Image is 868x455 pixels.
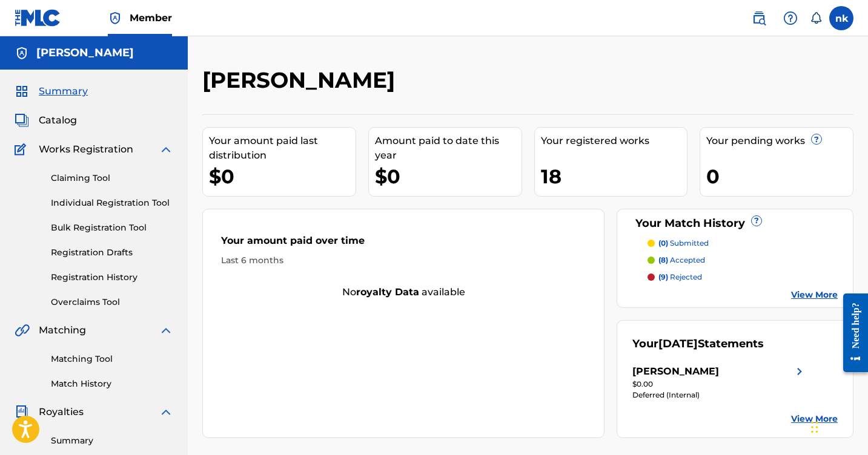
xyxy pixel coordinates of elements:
[159,405,173,419] img: expand
[648,272,838,283] a: (9) rejected
[632,364,719,379] div: [PERSON_NAME]
[39,405,84,419] span: Royalties
[706,134,853,148] div: Your pending works
[658,238,709,249] p: submitted
[752,216,761,226] span: ?
[807,397,868,455] div: Widget de chat
[209,163,356,190] div: $0
[130,11,172,25] span: Member
[39,323,86,338] span: Matching
[375,134,522,163] div: Amount paid to date this year
[632,336,764,352] div: Your Statements
[783,11,798,25] img: help
[15,84,29,99] img: Summary
[810,12,822,24] div: Notifications
[658,255,668,264] span: (8)
[658,272,668,281] span: (9)
[51,221,173,234] a: Bulk Registration Tool
[658,272,702,283] p: rejected
[648,238,838,249] a: (0) submitted
[39,113,77,128] span: Catalog
[51,271,173,284] a: Registration History
[221,234,586,254] div: Your amount paid over time
[51,296,173,309] a: Overclaims Tool
[375,163,522,190] div: $0
[778,6,803,30] div: Help
[792,364,807,379] img: right chevron icon
[632,390,807,401] div: Deferred (Internal)
[791,413,838,425] a: View More
[51,172,173,185] a: Claiming Tool
[632,215,838,232] div: Your Match History
[658,238,668,247] span: (0)
[51,353,173,365] a: Matching Tool
[15,84,88,99] a: SummarySummary
[812,134,821,144] span: ?
[15,9,61,27] img: MLC Logo
[658,255,705,266] p: accepted
[541,134,687,148] div: Your registered works
[51,378,173,390] a: Match History
[834,281,868,384] iframe: Resource Center
[51,434,173,447] a: Summary
[632,364,807,401] a: [PERSON_NAME]right chevron icon$0.00Deferred (Internal)
[39,142,133,157] span: Works Registration
[747,6,771,30] a: Public Search
[15,113,29,128] img: Catalog
[15,323,30,338] img: Matching
[51,197,173,209] a: Individual Registration Tool
[15,405,29,419] img: Royalties
[15,46,29,61] img: Accounts
[39,84,88,99] span: Summary
[221,254,586,267] div: Last 6 months
[159,142,173,157] img: expand
[356,286,419,298] strong: royalty data
[15,142,30,157] img: Works Registration
[209,134,356,163] div: Your amount paid last distribution
[811,409,818,445] div: Arrastrar
[203,285,604,300] div: No available
[108,11,122,25] img: Top Rightsholder
[706,163,853,190] div: 0
[541,163,687,190] div: 18
[159,323,173,338] img: expand
[15,113,77,128] a: CatalogCatalog
[648,255,838,266] a: (8) accepted
[36,46,134,60] h5: NICOLAS KANEVSKY
[202,67,401,94] h2: [PERSON_NAME]
[632,379,807,390] div: $0.00
[829,6,853,30] div: User Menu
[752,11,766,25] img: search
[658,337,698,350] span: [DATE]
[807,397,868,455] iframe: Chat Widget
[791,289,838,301] a: View More
[51,246,173,259] a: Registration Drafts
